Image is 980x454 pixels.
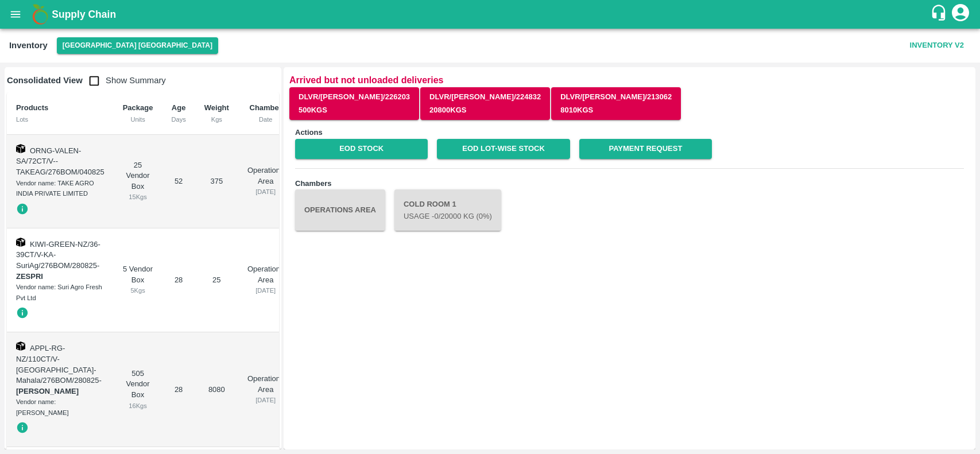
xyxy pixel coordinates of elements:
[162,332,195,447] td: 28
[16,240,100,270] span: KIWI-GREEN-NZ/36-39CT/V-KA-SuriAg/276BOM/280825
[57,37,218,54] button: Select DC
[394,189,501,231] button: Cold Room 1Usage -0/20000 Kg (0%)
[247,374,284,395] p: Operations Area
[950,2,971,26] div: account of current user
[16,342,25,351] img: box
[404,211,492,222] p: Usage - 0 /20000 Kg (0%)
[295,128,323,137] b: Actions
[123,160,153,203] div: 25 Vendor Box
[437,139,570,159] a: EOD Lot-wise Stock
[212,275,220,284] span: 25
[295,179,332,188] b: Chambers
[16,238,25,247] img: box
[16,144,25,153] img: box
[83,76,166,85] span: Show Summary
[289,87,419,121] button: DLVR/[PERSON_NAME]/226203500Kgs
[123,103,153,112] b: Package
[16,114,104,125] div: Lots
[16,344,99,385] span: APPL-RG-NZ/110CT/V-[GEOGRAPHIC_DATA]-Mahala/276BOM/280825
[16,261,99,281] span: -
[289,73,970,87] p: Arrived but not unloaded deliveries
[905,36,969,56] button: Inventory V2
[123,264,153,296] div: 5 Vendor Box
[123,285,153,296] div: 5 Kgs
[171,114,185,125] div: Days
[16,397,104,418] div: Vendor name: [PERSON_NAME]
[16,282,104,303] div: Vendor name: Suri Agro Fresh Pvt Ltd
[247,285,284,296] div: [DATE]
[16,387,79,395] strong: [PERSON_NAME]
[579,139,712,159] a: Payment Request
[123,401,153,411] div: 16 Kgs
[172,103,186,112] b: Age
[16,103,48,112] b: Products
[551,87,681,121] button: DLVR/[PERSON_NAME]/2130628010Kgs
[52,9,116,20] b: Supply Chain
[208,385,225,394] span: 8080
[420,87,550,121] button: DLVR/[PERSON_NAME]/22483220800Kgs
[52,6,930,22] a: Supply Chain
[123,114,153,125] div: Units
[2,1,29,28] button: open drawer
[7,76,83,85] b: Consolidated View
[16,178,104,199] div: Vendor name: TAKE AGRO INDIA PRIVATE LIMITED
[250,103,282,112] b: Chamber
[247,395,284,405] div: [DATE]
[16,146,104,176] span: ORNG-VALEN-SA/72CT/V--TAKEAG/276BOM/040825
[930,4,950,25] div: customer-support
[16,272,43,281] strong: ZESPRI
[123,368,153,411] div: 505 Vendor Box
[295,189,385,231] button: Operations Area
[16,376,102,395] span: -
[162,135,195,228] td: 52
[204,114,229,125] div: Kgs
[162,228,195,333] td: 28
[247,165,284,187] p: Operations Area
[247,187,284,197] div: [DATE]
[29,3,52,26] img: logo
[9,41,48,50] b: Inventory
[295,139,428,159] a: EOD Stock
[210,177,223,185] span: 375
[247,114,284,125] div: Date
[123,192,153,202] div: 15 Kgs
[247,264,284,285] p: Operations Area
[204,103,229,112] b: Weight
